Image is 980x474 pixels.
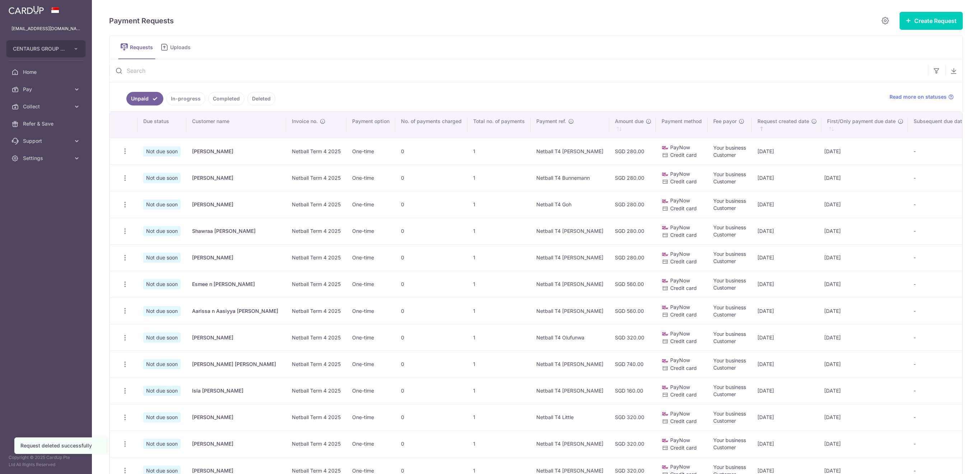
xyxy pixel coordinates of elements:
[609,324,656,351] td: SGD 320.00
[143,333,181,343] span: Not due soon
[908,218,979,244] td: -
[467,218,531,244] td: 1
[286,164,346,191] td: Netball Term 4 2025
[713,391,736,397] span: Customer
[247,92,275,105] a: Deleted
[143,146,181,156] span: Not due soon
[713,464,746,470] span: Your business
[6,40,85,57] button: CENTAURS GROUP PRIVATE LIMITED
[143,386,181,396] span: Not due soon
[713,410,746,417] span: Your business
[670,152,697,158] span: Credit card
[170,44,196,51] span: Uploads
[670,144,690,150] span: PayNow
[286,218,346,244] td: Netball Term 4 2025
[908,271,979,297] td: -
[662,251,669,258] img: paynow-md-4fe65508ce96feda548756c5ee0e473c78d4820b8ea51387c6e4ad89e58a5e61.png
[890,93,954,100] a: Read more on statuses
[908,297,979,324] td: -
[900,12,963,30] button: Create Request
[827,118,896,125] span: First/Only payment due date
[670,311,697,318] span: Credit card
[531,271,609,297] td: Netball T4 [PERSON_NAME]
[346,164,395,191] td: One-time
[352,118,389,125] span: Payment option
[670,418,697,424] span: Credit card
[670,205,697,211] span: Credit card
[346,297,395,324] td: One-time
[713,331,746,337] span: Your business
[908,138,979,164] td: -
[670,464,690,470] span: PayNow
[670,258,697,264] span: Credit card
[9,6,44,14] img: CardUp
[914,118,965,125] span: Subsequent due date
[713,311,736,318] span: Customer
[531,164,609,191] td: Netball T4 Bunnemann
[908,351,979,377] td: -
[401,118,462,125] span: No. of payments charged
[713,357,746,363] span: Your business
[670,178,697,184] span: Credit card
[143,200,181,210] span: Not due soon
[821,351,908,377] td: [DATE]
[531,324,609,351] td: Netball T4 Olufunwa
[186,164,286,191] td: [PERSON_NAME]
[752,164,821,191] td: [DATE]
[395,404,467,431] td: 0
[609,297,656,324] td: SGD 560.00
[531,191,609,217] td: Netball T4 Goh
[143,306,181,316] span: Not due soon
[670,437,690,443] span: PayNow
[531,112,609,138] th: Payment ref.
[713,118,737,125] span: Fee payor
[531,431,609,457] td: Netball T4 [PERSON_NAME]
[670,251,690,257] span: PayNow
[662,384,669,391] img: paynow-md-4fe65508ce96feda548756c5ee0e473c78d4820b8ea51387c6e4ad89e58a5e61.png
[531,377,609,404] td: Netball T4 [PERSON_NAME]
[609,218,656,244] td: SGD 280.00
[670,330,690,337] span: PayNow
[143,439,181,449] span: Not due soon
[670,338,697,344] span: Credit card
[752,271,821,297] td: [DATE]
[11,25,80,32] p: [EMAIL_ADDRESS][DOMAIN_NAME]
[346,271,395,297] td: One-time
[467,271,531,297] td: 1
[395,377,467,404] td: 0
[286,297,346,324] td: Netball Term 4 2025
[467,377,531,404] td: 1
[166,92,205,105] a: In-progress
[708,112,752,138] th: Fee payor
[286,191,346,217] td: Netball Term 4 2025
[662,464,669,471] img: paynow-md-4fe65508ce96feda548756c5ee0e473c78d4820b8ea51387c6e4ad89e58a5e61.png
[346,138,395,164] td: One-time
[467,244,531,271] td: 1
[713,384,746,390] span: Your business
[186,112,286,138] th: Customer name
[713,171,746,177] span: Your business
[908,244,979,271] td: -
[395,191,467,217] td: 0
[908,431,979,457] td: -
[713,365,736,371] span: Customer
[670,197,690,203] span: PayNow
[186,431,286,457] td: [PERSON_NAME]
[670,384,690,390] span: PayNow
[821,191,908,217] td: [DATE]
[752,297,821,324] td: [DATE]
[346,191,395,217] td: One-time
[609,244,656,271] td: SGD 280.00
[752,431,821,457] td: [DATE]
[186,324,286,351] td: [PERSON_NAME]
[752,404,821,431] td: [DATE]
[186,351,286,377] td: [PERSON_NAME] [PERSON_NAME]
[752,138,821,164] td: [DATE]
[662,277,669,285] img: paynow-md-4fe65508ce96feda548756c5ee0e473c78d4820b8ea51387c6e4ad89e58a5e61.png
[130,44,155,51] span: Requests
[143,412,181,422] span: Not due soon
[208,92,244,105] a: Completed
[286,112,346,138] th: Invoice no.
[609,112,656,138] th: Amount due : activate to sort column ascending
[821,244,908,271] td: [DATE]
